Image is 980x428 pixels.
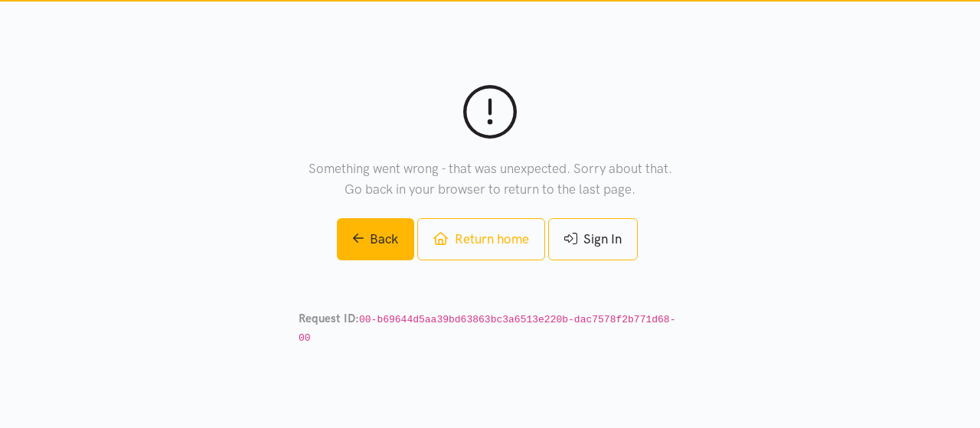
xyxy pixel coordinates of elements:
code: 00-b69644d5aa39bd63863bc3a6513e220b-dac7578f2b771d68-00 [299,314,675,344]
a: Back [337,218,415,260]
a: Sign In [548,218,638,260]
strong: Request ID: [299,312,359,325]
a: Return home [417,218,544,260]
p: Something went wrong - that was unexpected. Sorry about that. Go back in your browser to return t... [299,158,681,200]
